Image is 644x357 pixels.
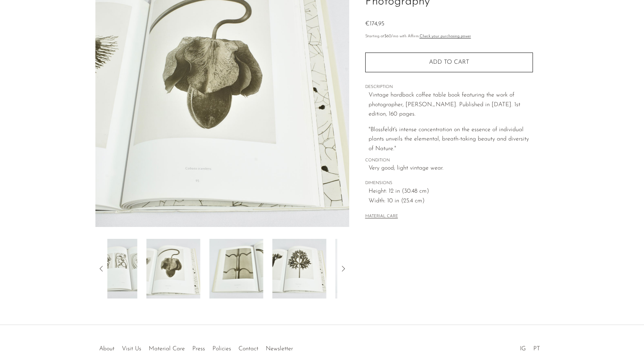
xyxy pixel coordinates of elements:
span: Height: 12 in (30.48 cm) [369,187,533,196]
a: Contact [239,346,258,352]
p: Starting at /mo with Affirm. [365,33,533,40]
a: Check your purchasing power - Learn more about Affirm Financing (opens in modal) [420,34,471,38]
span: Very good; light vintage wear. [369,164,533,173]
span: Width: 10 in (25.4 cm) [369,196,533,206]
img: Karl Blossfeldt: Photography [83,239,138,298]
span: Add to cart [429,59,469,65]
p: Vintage hardback coffee table book featuring the work of photographer, [PERSON_NAME]. Published i... [369,91,533,119]
span: $60 [384,34,391,38]
ul: Social Medias [516,340,544,354]
a: Press [192,346,205,352]
img: Karl Blossfeldt: Photography [335,239,389,298]
button: Add to cart [365,53,533,72]
ul: Quick links [95,340,297,354]
a: IG [520,346,526,352]
img: Karl Blossfeldt: Photography [146,239,201,298]
a: PT [533,346,540,352]
span: DIMENSIONS [365,180,533,187]
button: MATERIAL CARE [365,214,398,219]
span: DESCRIPTION [365,84,533,91]
a: About [99,346,114,352]
span: €174,95 [365,21,384,27]
p: "Blossfeldt's intense concentration on the essence of individual plants unveils the elemental, br... [369,125,533,154]
a: Policies [212,346,231,352]
img: Karl Blossfeldt: Photography [272,239,326,298]
img: Karl Blossfeldt: Photography [209,239,263,298]
a: Material Care [149,346,185,352]
a: Visit Us [122,346,141,352]
span: CONDITION [365,157,533,164]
